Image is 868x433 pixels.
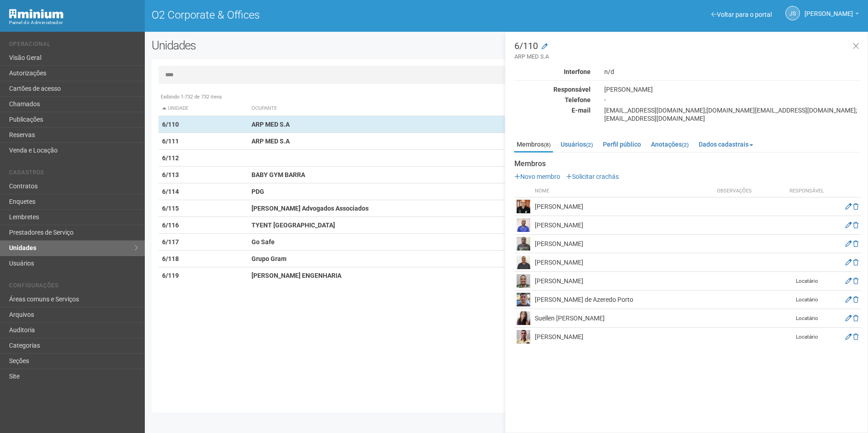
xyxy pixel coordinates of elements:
td: [PERSON_NAME] [533,197,715,216]
small: ARP MED S.A [514,53,861,61]
strong: TYENT [GEOGRAPHIC_DATA] [252,221,335,229]
a: Modificar a unidade [542,42,547,51]
strong: 6/116 [162,221,179,229]
small: (2) [586,142,593,148]
strong: 6/111 [162,138,179,145]
a: Novo membro [514,173,560,180]
strong: 6/114 [162,188,179,195]
li: Operacional [9,41,138,50]
a: JS [785,6,800,20]
img: user.png [517,274,530,288]
strong: PDG [252,188,264,195]
strong: [PERSON_NAME] ENGENHARIA [252,272,341,279]
th: Observações [715,185,784,197]
strong: BABY GYM BARRA [252,171,305,178]
td: [PERSON_NAME] [533,328,715,346]
strong: Membros [514,160,861,168]
div: Painel do Administrador [9,19,138,27]
a: Editar membro [845,221,852,229]
img: user.png [517,256,530,269]
div: Telefone [508,96,597,104]
img: Minium [9,9,64,19]
a: [PERSON_NAME] [804,11,859,19]
small: (8) [544,142,551,148]
strong: ARP MED S.A [252,121,290,128]
td: Suellen [PERSON_NAME] [533,309,715,328]
td: Locatário [784,290,829,309]
div: n/d [597,68,868,76]
div: Interfone [508,68,597,76]
a: Editar membro [845,240,852,247]
strong: 6/115 [162,205,179,212]
div: E-mail [508,106,597,114]
div: Exibindo 1-732 de 732 itens [158,93,854,101]
a: Editar membro [845,203,852,210]
td: [PERSON_NAME] [533,253,715,272]
a: Editar membro [845,315,852,322]
h2: Unidades [152,39,439,52]
img: user.png [517,330,530,344]
strong: 6/112 [162,154,179,162]
strong: Grupo Gram [252,255,286,262]
th: Nome [533,185,715,197]
li: Cadastros [9,169,138,179]
a: Excluir membro [853,221,858,229]
strong: 6/113 [162,171,179,178]
a: Solicitar crachás [566,173,619,180]
td: [PERSON_NAME] [533,272,715,290]
a: Editar membro [845,277,852,285]
strong: [PERSON_NAME] Advogados Associados [252,205,369,212]
li: Configurações [9,282,138,292]
div: [PERSON_NAME] [597,85,868,93]
strong: 6/118 [162,255,179,262]
td: [PERSON_NAME] de Azeredo Porto [533,290,715,309]
h3: 6/110 [514,41,861,61]
div: Responsável [508,85,597,93]
a: Excluir membro [853,333,858,340]
a: Voltar para o portal [711,11,772,18]
strong: 6/119 [162,272,179,279]
a: Excluir membro [853,259,858,266]
strong: 6/117 [162,238,179,246]
a: Excluir membro [853,240,858,247]
th: Unidade: activate to sort column descending [158,101,248,116]
td: Locatário [784,272,829,290]
a: Editar membro [845,296,852,303]
a: Editar membro [845,333,852,340]
a: Excluir membro [853,296,858,303]
img: user.png [517,311,530,325]
th: Responsável [784,185,829,197]
img: user.png [517,237,530,251]
small: (2) [682,142,689,148]
div: - [597,96,868,104]
strong: ARP MED S.A [252,138,290,145]
img: user.png [517,200,530,213]
td: Locatário [784,309,829,328]
a: Excluir membro [853,277,858,285]
h1: O2 Corporate & Offices [152,9,500,21]
td: Locatário [784,328,829,346]
strong: Go Safe [252,238,275,246]
th: Ocupante: activate to sort column ascending [248,101,555,116]
a: Anotações(2) [649,138,691,151]
td: [PERSON_NAME] [533,235,715,253]
a: Usuários(2) [558,138,595,151]
div: [EMAIL_ADDRESS][DOMAIN_NAME];[DOMAIN_NAME][EMAIL_ADDRESS][DOMAIN_NAME]; [EMAIL_ADDRESS][DOMAIN_NAME] [597,106,868,123]
a: Editar membro [845,259,852,266]
a: Dados cadastrais [696,138,755,151]
img: user.png [517,218,530,232]
a: Excluir membro [853,315,858,322]
a: Excluir membro [853,203,858,210]
a: Perfil público [601,138,643,151]
a: Membros(8) [514,138,553,153]
span: Jeferson Souza [804,1,853,17]
td: [PERSON_NAME] [533,216,715,235]
img: user.png [517,293,530,306]
strong: 6/110 [162,121,179,128]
